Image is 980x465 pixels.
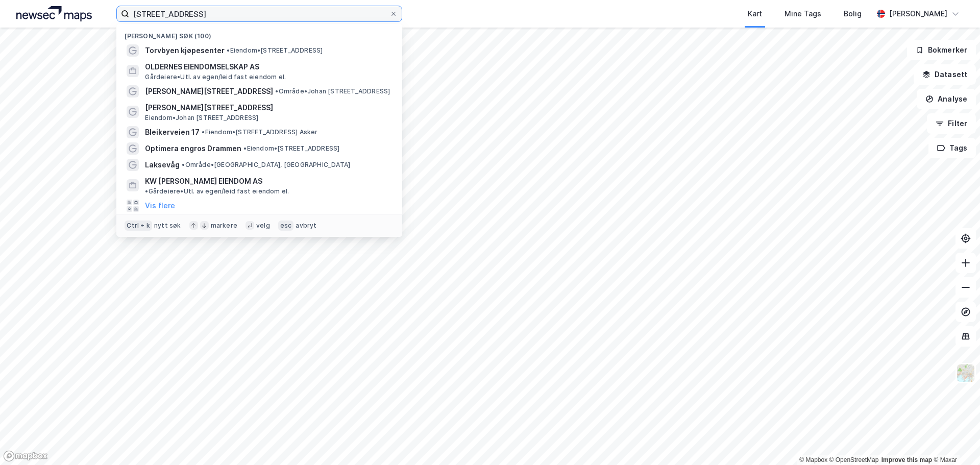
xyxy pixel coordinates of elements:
div: esc [278,221,294,231]
span: • [275,87,278,95]
span: OLDERNES EIENDOMSELSKAP AS [145,61,390,73]
span: KW [PERSON_NAME] EIENDOM AS [145,175,262,187]
span: Eiendom • [STREET_ADDRESS] Asker [202,128,317,136]
span: Gårdeiere • Utl. av egen/leid fast eiendom el. [145,73,286,81]
div: Kart [748,8,762,20]
iframe: Chat Widget [929,416,980,465]
span: • [243,144,247,152]
span: Område • Johan [STREET_ADDRESS] [275,87,390,95]
div: [PERSON_NAME] søk (100) [116,24,402,42]
a: OpenStreetMap [829,456,879,463]
button: Tags [928,138,976,158]
img: Z [956,363,975,383]
a: Mapbox [799,456,827,463]
span: • [182,161,185,168]
span: Gårdeiere • Utl. av egen/leid fast eiendom el. [145,187,289,195]
span: Torvbyen kjøpesenter [145,44,225,57]
span: Eiendom • [STREET_ADDRESS] [243,144,339,153]
button: Vis flere [145,200,175,212]
span: • [145,187,148,195]
img: logo.a4113a55bc3d86da70a041830d287a7e.svg [16,6,92,21]
span: Optimera engros Drammen [145,142,241,155]
button: Analyse [917,89,976,109]
button: Datasett [914,64,976,85]
input: Søk på adresse, matrikkel, gårdeiere, leietakere eller personer [129,6,389,21]
div: Bolig [844,8,862,20]
a: Mapbox homepage [3,450,48,462]
a: Improve this map [881,456,932,463]
div: [PERSON_NAME] [889,8,947,20]
div: avbryt [296,222,316,230]
span: • [202,128,205,136]
button: Bokmerker [907,40,976,60]
span: Bleikerveien 17 [145,126,200,138]
span: Laksevåg [145,159,180,171]
span: Område • [GEOGRAPHIC_DATA], [GEOGRAPHIC_DATA] [182,161,350,169]
div: Ctrl + k [125,221,152,231]
button: Filter [927,113,976,134]
span: Eiendom • [STREET_ADDRESS] [227,46,323,55]
div: Mine Tags [785,8,821,20]
div: markere [211,222,237,230]
span: • [227,46,230,54]
div: velg [256,222,270,230]
span: Eiendom • Johan [STREET_ADDRESS] [145,114,258,122]
span: [PERSON_NAME][STREET_ADDRESS] [145,85,273,97]
span: [PERSON_NAME][STREET_ADDRESS] [145,102,390,114]
div: nytt søk [154,222,181,230]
